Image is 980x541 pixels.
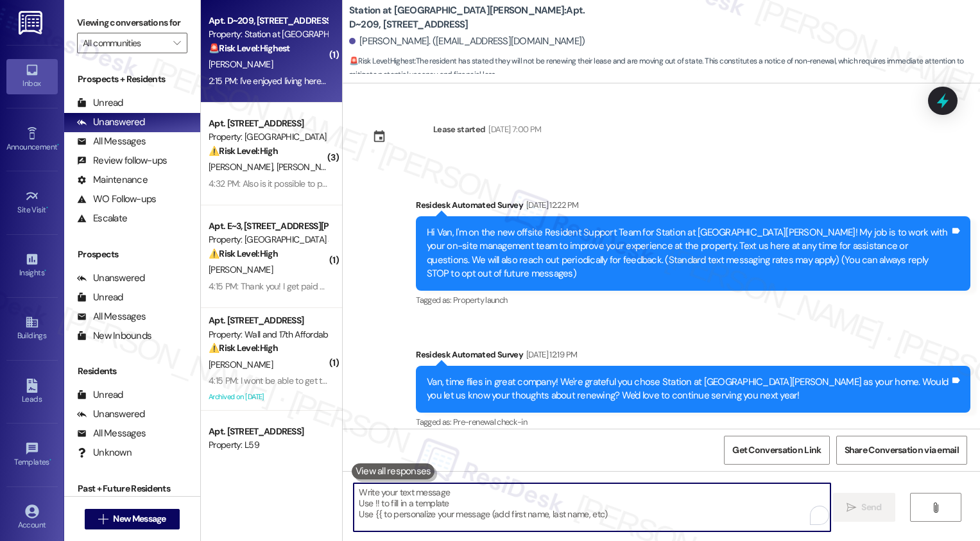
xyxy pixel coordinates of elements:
[427,226,950,281] div: Hi Van, I'm on the new offsite Resident Support Team for Station at [GEOGRAPHIC_DATA][PERSON_NAME...
[77,408,145,421] div: Unanswered
[77,96,123,110] div: Unread
[209,359,273,370] span: [PERSON_NAME]
[209,375,501,386] div: 4:15 PM: I wont be able to get the rent till this afternoon before the office closes
[732,443,821,457] span: Get Conversation Link
[77,446,132,459] div: Unknown
[427,375,950,403] div: Van, time flies in great company! We're grateful you chose Station at [GEOGRAPHIC_DATA][PERSON_NA...
[207,389,329,405] div: Archived on [DATE]
[6,438,58,472] a: Templates •
[77,388,123,402] div: Unread
[64,73,200,86] div: Prospects + Residents
[416,291,970,309] div: Tagged as:
[77,116,145,129] div: Unanswered
[349,4,606,31] b: Station at [GEOGRAPHIC_DATA][PERSON_NAME]: Apt. D~209, [STREET_ADDRESS]
[57,141,59,150] span: •
[6,248,58,283] a: Insights •
[836,436,967,465] button: Share Conversation via email
[847,502,856,513] i: 
[833,493,895,522] button: Send
[83,33,167,53] input: All communities
[6,311,58,346] a: Buildings
[77,193,156,206] div: WO Follow-ups
[861,501,881,514] span: Send
[19,11,45,35] img: ResiDesk Logo
[209,342,278,354] strong: ⚠️ Risk Level: High
[276,161,340,173] span: [PERSON_NAME]
[77,291,123,304] div: Unread
[85,509,180,529] button: New Message
[209,233,327,246] div: Property: [GEOGRAPHIC_DATA] and Apartments
[77,173,148,187] div: Maintenance
[209,58,273,70] span: [PERSON_NAME]
[6,59,58,94] a: Inbox
[209,75,458,87] div: 2:15 PM: I've enjoyed living here, it's nice and clean and staff is polite.
[845,443,959,457] span: Share Conversation via email
[77,154,167,167] div: Review follow-ups
[209,425,327,438] div: Apt. [STREET_ADDRESS]
[416,413,970,431] div: Tagged as:
[453,295,507,305] span: Property launch
[64,248,200,261] div: Prospects
[77,13,187,33] label: Viewing conversations for
[6,185,58,220] a: Site Visit •
[209,130,327,144] div: Property: [GEOGRAPHIC_DATA]
[6,501,58,535] a: Account
[349,35,585,48] div: [PERSON_NAME]. ([EMAIL_ADDRESS][DOMAIN_NAME])
[6,375,58,409] a: Leads
[349,56,415,66] strong: 🚨 Risk Level: Highest
[209,28,327,41] div: Property: Station at [GEOGRAPHIC_DATA][PERSON_NAME]
[209,178,563,189] div: 4:32 PM: Also is it possible to pay online with a check? Or does it have to a visa or bank account
[416,198,970,216] div: Residesk Automated Survey
[173,38,180,48] i: 
[77,310,146,323] div: All Messages
[64,482,200,495] div: Past + Future Residents
[77,427,146,440] div: All Messages
[209,161,277,173] span: [PERSON_NAME]
[724,436,829,465] button: Get Conversation Link
[64,365,200,378] div: Residents
[77,135,146,148] div: All Messages
[209,264,273,275] span: [PERSON_NAME]
[209,248,278,259] strong: ⚠️ Risk Level: High
[113,512,166,526] span: New Message
[49,456,51,465] span: •
[209,438,327,452] div: Property: L59
[523,198,578,212] div: [DATE] 12:22 PM
[209,219,327,233] div: Apt. E~3, [STREET_ADDRESS][PERSON_NAME]
[209,42,290,54] strong: 🚨 Risk Level: Highest
[433,123,486,136] div: Lease started
[209,117,327,130] div: Apt. [STREET_ADDRESS]
[931,502,940,513] i: 
[523,348,577,361] div: [DATE] 12:19 PM
[98,514,108,524] i: 
[453,416,527,427] span: Pre-renewal check-in
[354,483,830,531] textarea: To enrich screen reader interactions, please activate Accessibility in Grammarly extension settings
[77,212,127,225] div: Escalate
[77,329,151,343] div: New Inbounds
[209,328,327,341] div: Property: Wall and 17th Affordable
[209,14,327,28] div: Apt. D~209, [STREET_ADDRESS]
[44,266,46,275] span: •
[209,145,278,157] strong: ⚠️ Risk Level: High
[46,203,48,212] span: •
[485,123,541,136] div: [DATE] 7:00 PM
[349,55,980,82] span: : The resident has stated they will not be renewing their lease and are moving out of state. This...
[209,280,648,292] div: 4:15 PM: Thank you! I get paid again on the 5th but there is a new requirement to pay 1/3 if I'm ...
[209,314,327,327] div: Apt. [STREET_ADDRESS]
[77,271,145,285] div: Unanswered
[416,348,970,366] div: Residesk Automated Survey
